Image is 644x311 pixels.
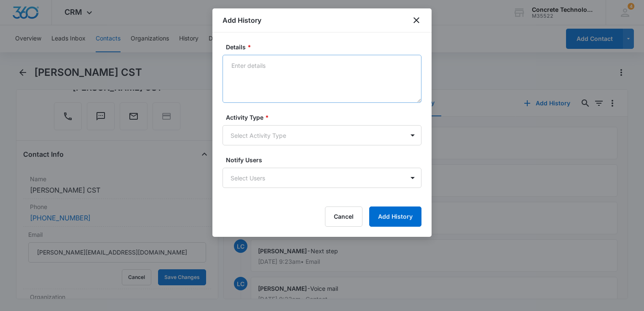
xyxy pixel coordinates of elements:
button: Cancel [325,206,362,227]
label: Details [226,43,425,51]
h1: Add History [223,15,261,25]
button: close [411,15,421,25]
label: Notify Users [226,155,425,164]
label: Activity Type [226,113,425,122]
button: Add History [369,206,421,227]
